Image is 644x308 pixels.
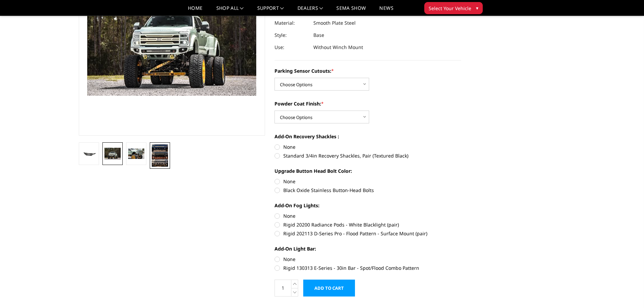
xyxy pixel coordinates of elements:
[476,4,478,11] span: ▾
[275,167,461,174] label: Upgrade Button Head Bolt Color:
[275,29,308,41] dt: Style:
[81,150,97,158] img: 2023-2025 Ford F450-550 - Freedom Series - Base Front Bumper (non-winch)
[275,133,461,140] label: Add-On Recovery Shackles :
[275,230,461,237] label: Rigid 202113 D-Series Pro - Flood Pattern - Surface Mount (pair)
[216,6,244,16] a: shop all
[275,178,461,185] label: None
[429,5,471,12] span: Select Your Vehicle
[275,100,461,107] label: Powder Coat Finish:
[152,144,168,167] img: Multiple lighting options
[257,6,284,16] a: Support
[275,17,308,29] dt: Material:
[275,41,308,53] dt: Use:
[303,280,355,297] input: Add to Cart
[128,148,144,159] img: 2023-2025 Ford F450-550 - Freedom Series - Base Front Bumper (non-winch)
[275,256,461,263] label: None
[104,148,121,160] img: 2023-2025 Ford F450-550 - Freedom Series - Base Front Bumper (non-winch)
[424,2,483,14] button: Select Your Vehicle
[275,187,461,194] label: Black Oxide Stainless Button-Head Bolts
[297,6,323,16] a: Dealers
[275,202,461,209] label: Add-On Fog Lights:
[275,264,461,271] label: Rigid 130313 E-Series - 30in Bar - Spot/Flood Combo Pattern
[275,152,461,159] label: Standard 3/4in Recovery Shackles, Pair (Textured Black)
[313,29,324,41] dd: Base
[313,41,363,53] dd: Without Winch Mount
[313,17,356,29] dd: Smooth Plate Steel
[275,245,461,252] label: Add-On Light Bar:
[275,212,461,219] label: None
[379,6,393,16] a: News
[336,6,366,16] a: SEMA Show
[275,221,461,228] label: Rigid 20200 Radiance Pods - White Blacklight (pair)
[188,6,202,16] a: Home
[275,67,461,74] label: Parking Sensor Cutouts:
[275,143,461,150] label: None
